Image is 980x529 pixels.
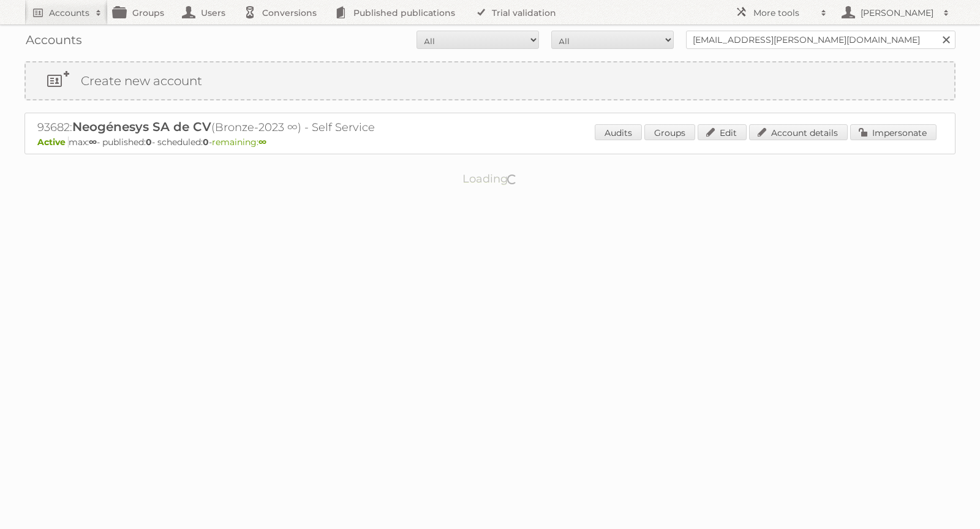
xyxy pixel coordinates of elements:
p: max: - published: - scheduled: - [37,137,943,148]
h2: Accounts [49,7,89,19]
a: Account details [749,124,848,140]
a: Impersonate [850,124,937,140]
a: Create new account [26,62,954,99]
a: Edit [698,124,747,140]
strong: 0 [203,137,209,148]
a: Groups [644,124,695,140]
span: Neogénesys SA de CV [72,119,211,134]
p: Loading [424,167,557,191]
h2: [PERSON_NAME] [858,7,937,19]
h2: 93682: (Bronze-2023 ∞) - Self Service [37,119,466,135]
strong: ∞ [89,137,97,148]
h2: More tools [753,7,815,19]
span: remaining: [212,137,266,148]
span: Active [37,137,69,148]
strong: 0 [146,137,152,148]
strong: ∞ [258,137,266,148]
a: Audits [595,124,642,140]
